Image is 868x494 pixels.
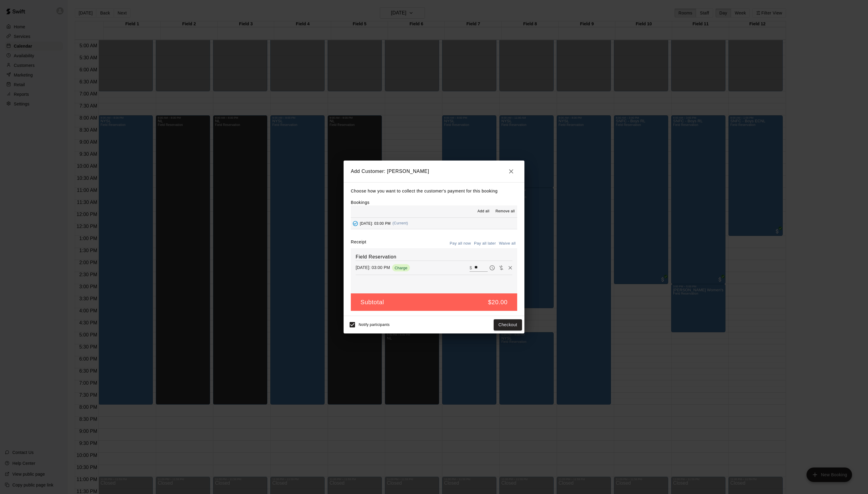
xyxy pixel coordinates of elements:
p: $ [470,265,472,271]
span: Charge [392,266,410,270]
span: Waive payment [497,265,506,270]
button: Remove all [493,207,517,216]
button: Add all [474,207,493,216]
h5: Subtotal [360,298,384,306]
span: Add all [477,208,489,214]
button: Pay all now [448,239,473,248]
button: Added - Collect Payment[DATE]: 03:00 PM(Current) [351,218,517,229]
label: Bookings [351,200,370,205]
span: (Current) [392,221,408,225]
button: Checkout [494,319,522,330]
span: Pay later [488,265,497,270]
h5: $20.00 [488,298,508,306]
button: Added - Collect Payment [351,219,360,228]
span: Notify participants [359,323,390,327]
h2: Add Customer: [PERSON_NAME] [344,161,524,182]
label: Receipt [351,239,366,248]
h6: Field Reservation [356,253,512,261]
span: [DATE]: 03:00 PM [360,221,391,225]
button: Pay all later [473,239,498,248]
span: Remove all [495,208,515,214]
p: [DATE]: 03:00 PM [356,264,390,270]
button: Waive all [497,239,517,248]
button: Remove [506,263,515,272]
p: Choose how you want to collect the customer's payment for this booking [351,187,517,195]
